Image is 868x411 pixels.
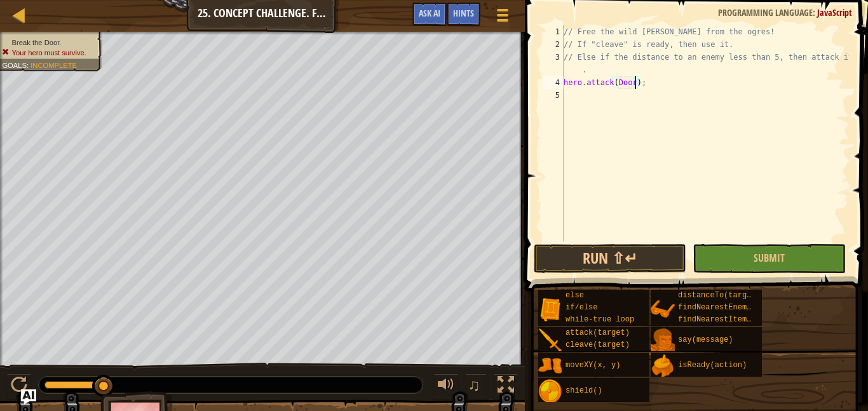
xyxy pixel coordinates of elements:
button: Ctrl + P: Pause [6,374,32,400]
div: 4 [543,76,564,89]
span: isReady(action) [678,361,747,370]
img: portrait.png [538,354,562,378]
span: : [27,61,31,69]
button: Submit [693,244,845,273]
button: Ask AI [21,389,36,405]
span: Ask AI [419,7,440,19]
span: while-true loop [566,315,634,324]
button: Adjust volume [433,374,459,400]
li: Break the Door. [2,37,95,48]
span: Hints [453,7,474,19]
img: portrait.png [651,354,675,378]
span: JavaScript [817,6,852,18]
img: portrait.png [651,297,675,321]
span: else [566,291,584,300]
div: 2 [543,38,564,51]
span: Programming language [718,6,813,18]
div: 1 [543,25,564,38]
img: portrait.png [538,297,562,321]
span: Break the Door. [12,38,62,46]
span: : [813,6,817,18]
button: ♫ [465,374,487,400]
span: if/else [566,303,597,312]
img: portrait.png [651,328,675,353]
span: say(message) [678,335,733,344]
span: Submit [754,251,785,265]
img: portrait.png [538,379,562,403]
div: 5 [543,89,564,102]
span: moveXY(x, y) [566,361,620,370]
span: Goals [2,61,27,69]
span: findNearestItem() [678,315,756,324]
span: cleave(target) [566,340,630,349]
span: ♫ [468,375,480,394]
img: portrait.png [538,328,562,353]
span: attack(target) [566,328,630,337]
span: Your hero must survive. [12,48,86,57]
button: Ask AI [412,3,447,26]
div: 3 [543,51,564,76]
span: distanceTo(target) [678,291,761,300]
button: Toggle fullscreen [493,374,519,400]
li: Your hero must survive. [2,48,95,58]
span: findNearestEnemy() [678,303,761,312]
span: shield() [566,386,602,395]
button: Show game menu [487,3,519,32]
span: Incomplete [31,61,77,69]
button: Run ⇧↵ [534,244,686,273]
